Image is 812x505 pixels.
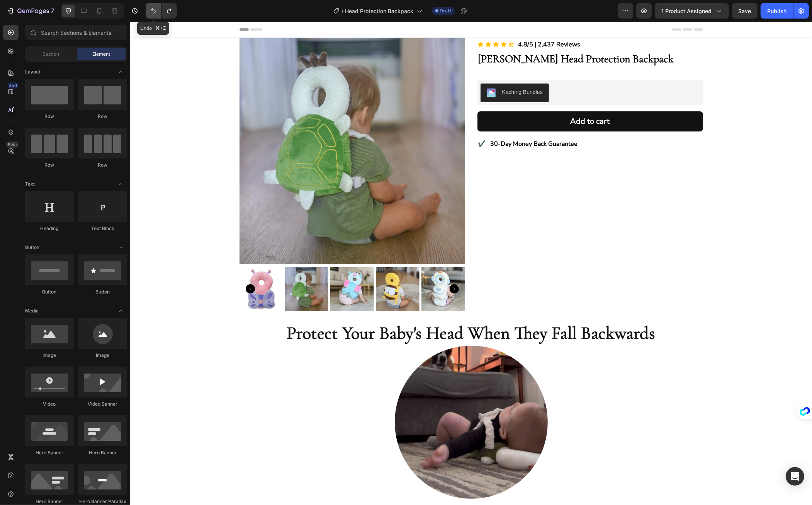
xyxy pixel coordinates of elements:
[25,449,74,456] div: Hero Banner
[78,352,127,359] div: Image
[25,498,74,505] div: Hero Banner
[25,401,74,408] div: Video
[348,117,356,128] p: ✔️
[25,352,74,359] div: Image
[115,66,127,78] span: Toggle open
[348,30,572,44] p: ⁠⁠⁠⁠⁠⁠⁠
[25,244,39,251] span: Button
[265,324,418,477] img: head_protection.gif
[3,3,58,19] button: 7
[388,19,450,27] strong: 4.8/5 | 2,437 Reviews
[661,7,712,15] span: 1 product assigned
[78,113,127,120] div: Row
[739,8,751,14] span: Save
[345,7,414,15] span: Head Protection Backpack
[146,3,177,19] div: Undo/Redo
[115,241,127,254] span: Toggle open
[440,7,452,14] span: Draft
[157,300,525,322] strong: Protect Your Baby's Head When They Fall Backwards
[78,162,127,169] div: Row
[43,51,59,58] span: Section
[115,178,127,190] span: Toggle open
[25,225,74,232] div: Heading
[357,67,366,76] img: KachingBundles.png
[25,25,127,40] input: Search Sections & Elements
[347,90,573,110] button: Add to cart
[440,93,480,107] div: Add to cart
[25,181,35,188] span: Text
[786,467,804,486] div: Open Intercom Messenger
[348,31,544,44] strong: [PERSON_NAME] Head Protection Backpack
[78,449,127,456] div: Hero Banner
[761,3,793,19] button: Publish
[732,3,758,19] button: Save
[319,263,329,272] button: Carousel Next Arrow
[78,288,127,295] div: Button
[92,51,110,58] span: Element
[350,62,419,80] button: Kaching Bundles
[655,3,729,19] button: 1 product assigned
[25,162,74,169] div: Row
[767,7,787,15] div: Publish
[372,67,413,75] div: Kaching Bundles
[6,142,19,148] div: Beta
[25,68,40,75] span: Layout
[347,29,573,45] h2: To enrich screen reader interactions, please activate Accessibility in Grammarly extension settings
[78,225,127,232] div: Text Block
[360,118,448,126] strong: 30-Day Money Back Guarantee
[115,305,127,317] span: Toggle open
[25,288,74,295] div: Button
[342,7,344,15] span: /
[130,22,812,505] iframe: To enrich screen reader interactions, please activate Accessibility in Grammarly extension settings
[7,82,19,89] div: 450
[25,307,39,314] span: Media
[78,498,127,505] div: Hero Banner Parallax
[25,113,74,120] div: Row
[51,6,54,15] p: 7
[78,401,127,408] div: Video Banner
